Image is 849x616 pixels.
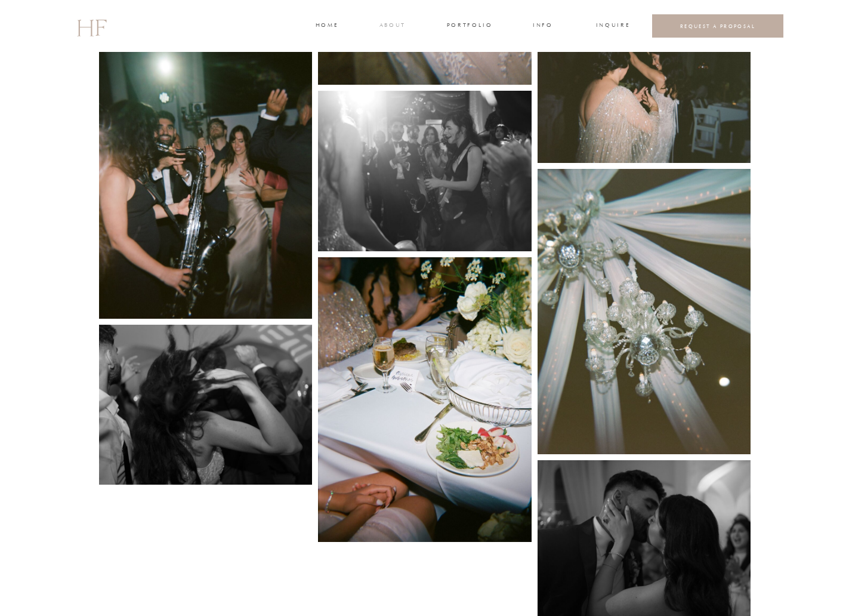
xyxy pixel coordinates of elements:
a: INFO [532,21,554,32]
a: portfolio [447,21,492,32]
a: INQUIRE [596,21,628,32]
a: about [379,21,405,32]
a: home [316,21,338,32]
a: HF [76,9,106,44]
a: REQUEST A PROPOSAL [662,23,774,29]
